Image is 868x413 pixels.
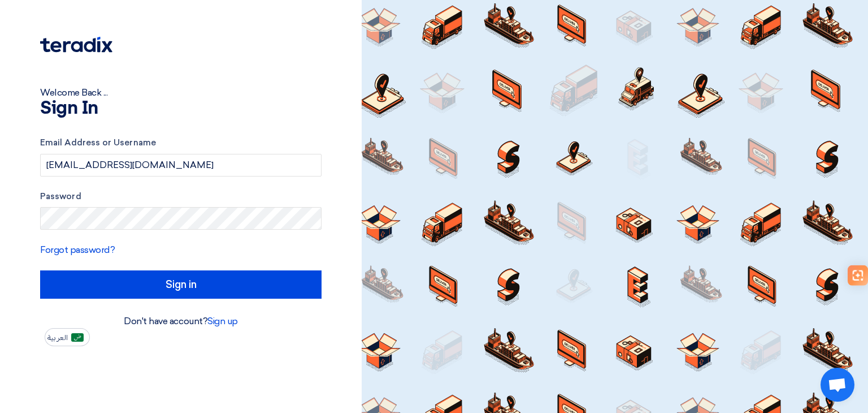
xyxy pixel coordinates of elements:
[40,315,322,328] div: Don't have account?
[40,100,322,118] h1: Sign In
[40,190,322,203] label: Password
[207,316,238,326] a: Sign up
[821,368,854,402] div: Open chat
[40,136,322,149] label: Email Address or Username
[40,154,322,177] input: Enter your business email or username
[40,244,115,255] a: Forgot password?
[40,37,112,53] img: Teradix logo
[40,270,322,299] input: Sign in
[47,334,68,342] span: العربية
[71,333,84,342] img: ar-AR.png
[45,328,90,346] button: العربية
[40,86,322,100] div: Welcome Back ...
